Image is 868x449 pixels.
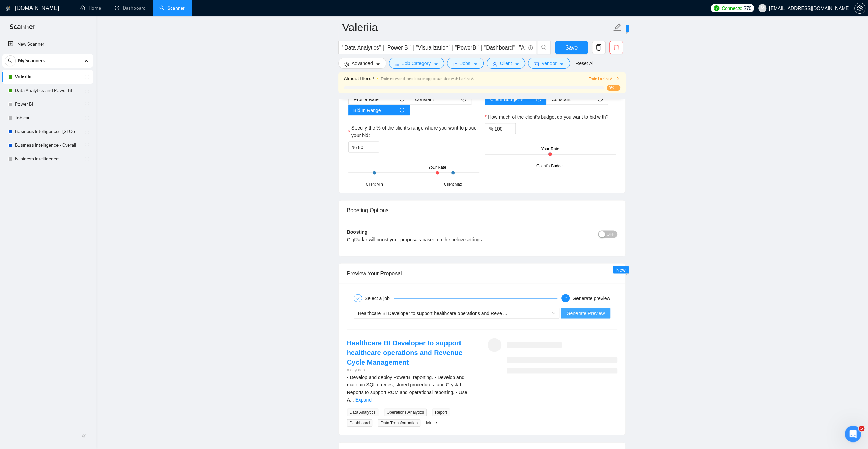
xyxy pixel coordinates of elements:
[342,19,612,36] input: Scanner name...
[355,397,372,402] a: Expand
[490,94,524,104] span: Client Budget %
[453,62,457,67] span: folder
[859,426,864,431] span: 5
[460,59,470,67] span: Jobs
[610,44,623,51] span: delete
[347,374,467,402] span: • Develop and deploy PowerBI reporting. • Develop and maintain SQL queries, stored procedures, an...
[616,26,625,31] span: New
[15,84,80,97] a: Data Analytics and Power BI
[347,419,373,426] span: Dashboard
[344,62,349,67] span: setting
[15,70,80,84] a: Valeriia
[492,62,497,67] span: user
[444,181,462,187] div: Client Max
[347,408,378,416] span: Data Analytics
[81,433,88,440] span: double-left
[537,41,551,54] button: search
[8,38,88,51] a: New Scanner
[426,420,441,425] a: More...
[353,105,381,115] span: Bid In Range
[378,419,420,426] span: Data Transformation
[575,59,594,67] a: Reset All
[500,59,512,67] span: Client
[487,58,526,69] button: userClientcaret-down
[365,294,394,302] div: Select a job
[494,123,515,134] input: How much of the client's budget do you want to bid with?
[616,267,625,272] span: New
[342,43,525,52] input: Search Freelance Jobs...
[428,164,446,171] div: Your Rate
[566,309,605,317] span: Generate Preview
[352,59,373,67] span: Advanced
[598,97,603,101] span: info-circle
[358,142,379,152] input: Specify the % of the client's range where you want to place your bid:
[350,397,354,402] span: ...
[722,4,742,12] span: Connects:
[5,58,15,63] span: search
[2,38,93,51] li: New Scanner
[347,263,617,283] div: Preview Your Proposal
[537,44,550,51] span: search
[400,108,404,112] span: info-circle
[607,230,615,238] span: OFF
[613,23,622,32] span: edit
[15,97,80,111] a: Power BI
[84,115,90,121] span: holder
[356,296,360,300] span: check
[592,41,606,54] button: copy
[15,111,80,125] a: Tableau
[447,58,484,69] button: folderJobscaret-down
[555,41,588,54] button: Save
[473,62,478,67] span: caret-down
[432,408,450,416] span: Report
[18,54,45,68] span: My Scanners
[845,426,861,442] iframe: Intercom live chat
[347,373,477,403] div: • Develop and deploy PowerBI reporting. • Develop and maintain SQL queries, stored procedures, an...
[552,94,571,104] span: Constant
[743,4,751,12] span: 270
[347,235,550,243] div: GigRadar will boost your proposals based on the below settings.
[347,367,477,373] div: a day ago
[84,74,90,80] span: holder
[760,6,765,11] span: user
[347,339,463,366] a: Healthcare BI Developer to support healthcare operations and Revenue Cycle Management
[4,22,41,36] span: Scanner
[15,138,80,152] a: Business Intelligence - Overall
[84,88,90,93] span: holder
[84,101,90,107] span: holder
[588,76,620,82] button: Train Laziza AI
[415,94,434,104] span: Constant
[5,55,16,66] button: search
[607,85,620,91] span: 0%
[515,62,519,67] span: caret-down
[376,62,380,67] span: caret-down
[485,113,609,120] label: How much of the client's budget do you want to bid with?
[854,3,865,14] button: setting
[344,75,374,82] span: Almost there !
[592,44,605,51] span: copy
[15,152,80,166] a: Business Intelligence
[84,129,90,134] span: holder
[536,97,541,101] span: info-circle
[433,62,438,67] span: caret-down
[854,5,865,11] a: setting
[6,3,11,14] img: logo
[15,125,80,138] a: Business Intelligence - [GEOGRAPHIC_DATA]
[347,200,617,220] div: Boosting Options
[528,58,570,69] button: idcardVendorcaret-down
[159,5,185,11] a: searchScanner
[115,5,146,11] a: dashboardDashboard
[358,310,507,316] span: Healthcare BI Developer to support healthcare operations and Reve ...
[541,59,556,67] span: Vendor
[541,146,559,152] div: Your Rate
[534,62,539,67] span: idcard
[609,41,623,54] button: delete
[559,62,564,67] span: caret-down
[395,62,400,67] span: bars
[384,408,427,416] span: Operations Analytics
[714,5,719,11] img: upwork-logo.png
[402,59,431,67] span: Job Category
[80,5,101,11] a: homeHome
[400,97,404,101] span: info-circle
